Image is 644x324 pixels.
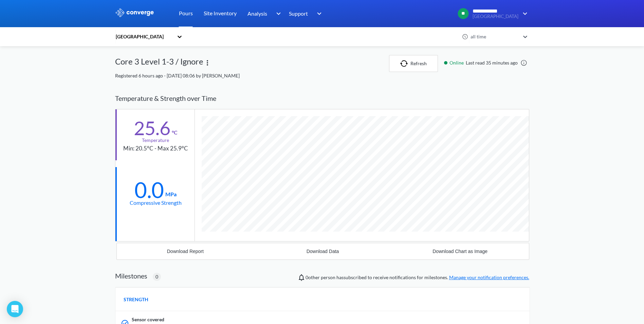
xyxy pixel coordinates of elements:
div: Temperature & Strength over Time [115,88,529,109]
img: logo_ewhite.svg [115,8,154,17]
div: 25.6 [134,120,170,137]
div: [GEOGRAPHIC_DATA] [115,33,173,40]
img: downArrow.svg [272,10,282,18]
span: 0 other [306,274,320,280]
span: Support [289,9,308,18]
img: icon-refresh.svg [400,60,410,67]
div: Download Data [307,249,339,254]
img: more.svg [203,59,211,67]
span: STRENGTH [124,296,148,303]
button: Refresh [389,55,438,72]
h2: Milestones [115,272,147,280]
div: Last read 35 minutes ago [441,59,529,67]
div: 0.0 [134,181,164,198]
div: Compressive Strength [130,198,182,207]
div: Download Chart as Image [433,249,487,254]
img: downArrow.svg [313,10,324,18]
button: Download Report [117,243,254,259]
div: all time [469,33,520,40]
span: [GEOGRAPHIC_DATA] [473,14,518,19]
img: notifications-icon.svg [297,273,306,282]
span: person has subscribed to receive notifications for milestones. [306,274,529,281]
span: Online [449,59,466,67]
span: Analysis [247,9,267,18]
div: Download Report [167,249,204,254]
div: Min: 20.5°C - Max 25.9°C [123,144,188,153]
span: 0 [155,273,158,281]
a: Manage your notification preferences. [449,274,529,280]
img: downArrow.svg [518,10,529,18]
span: Sensor covered [132,316,164,323]
div: Open Intercom Messenger [7,301,23,317]
button: Download Chart as Image [391,243,529,259]
span: Registered 6 hours ago - [DATE] 08:06 by [PERSON_NAME] [115,73,240,78]
button: Download Data [254,243,391,259]
img: icon-clock.svg [462,34,468,40]
div: Temperature [142,137,169,144]
div: Core 3 Level 1-3 / Ignore [115,55,203,72]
